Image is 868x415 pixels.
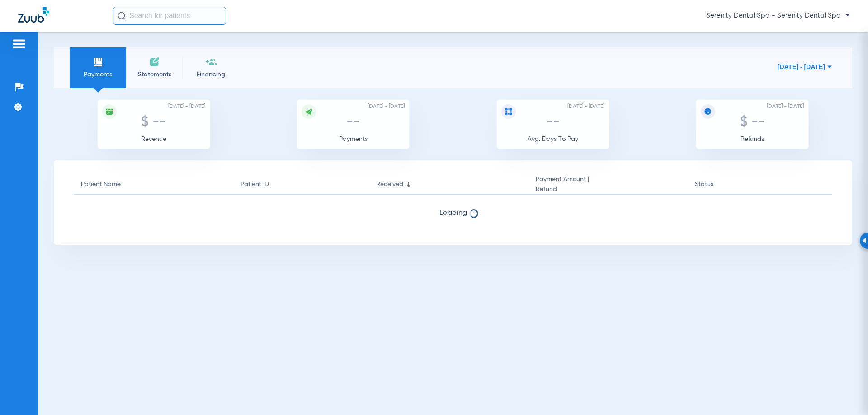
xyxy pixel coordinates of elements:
img: financing icon [206,56,217,67]
img: payments icon [93,56,104,67]
div: Payment Amount | [536,174,589,194]
div: Patient ID [241,179,363,189]
span: Statements [133,70,176,79]
span: Loading [74,209,832,218]
span: Serenity Dental Spa - Serenity Dental Spa [706,11,850,20]
div: Payment Amount |Refund [536,174,682,194]
div: Received [376,179,522,189]
img: icon [105,107,113,116]
div: Patient Name [81,179,227,189]
div: Received [376,179,403,189]
div: Status [695,179,713,189]
div: Patient ID [241,179,269,189]
img: icon [305,107,313,116]
span: [DATE] - [DATE] [567,102,604,111]
span: [DATE] - [DATE] [767,102,804,111]
span: Avg. Days To Pay [528,136,578,142]
span: Payments [76,70,119,79]
span: Financing [189,70,232,79]
img: invoices icon [149,56,160,67]
span: [DATE] - [DATE] [368,102,405,111]
span: Refunds [741,136,764,142]
span: Revenue [141,136,166,142]
img: hamburger-icon [12,38,26,49]
img: Search Icon [118,12,126,20]
span: Payments [339,136,368,142]
span: -- [546,116,560,129]
div: Status [695,179,801,189]
span: [DATE] - [DATE] [168,102,205,111]
img: icon [704,107,712,116]
img: Zuub Logo [18,7,49,23]
span: Refund [536,184,589,194]
span: $ -- [740,116,765,129]
button: [DATE] - [DATE] [778,58,832,76]
span: -- [346,116,360,129]
span: $ -- [141,116,166,129]
img: Arrow [862,238,866,243]
img: icon [505,107,513,116]
div: Patient Name [81,179,121,189]
input: Search for patients [113,7,226,25]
